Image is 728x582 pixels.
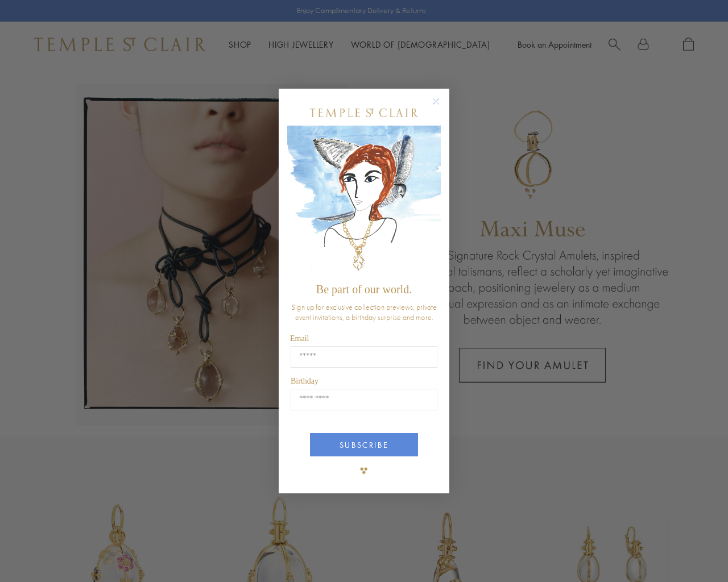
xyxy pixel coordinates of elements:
[316,283,412,296] span: Be part of our world.
[291,377,318,385] span: Birthday
[291,302,437,322] span: Sign up for exclusive collection previews, private event invitations, a birthday surprise and more.
[353,459,375,482] img: TSC
[290,334,309,343] span: Email
[310,433,418,456] button: SUBSCRIBE
[287,126,441,277] img: c4a9eb12-d91a-4d4a-8ee0-386386f4f338.jpeg
[310,109,418,117] img: Temple St. Clair
[291,346,437,368] input: Email
[435,100,449,114] button: Close dialog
